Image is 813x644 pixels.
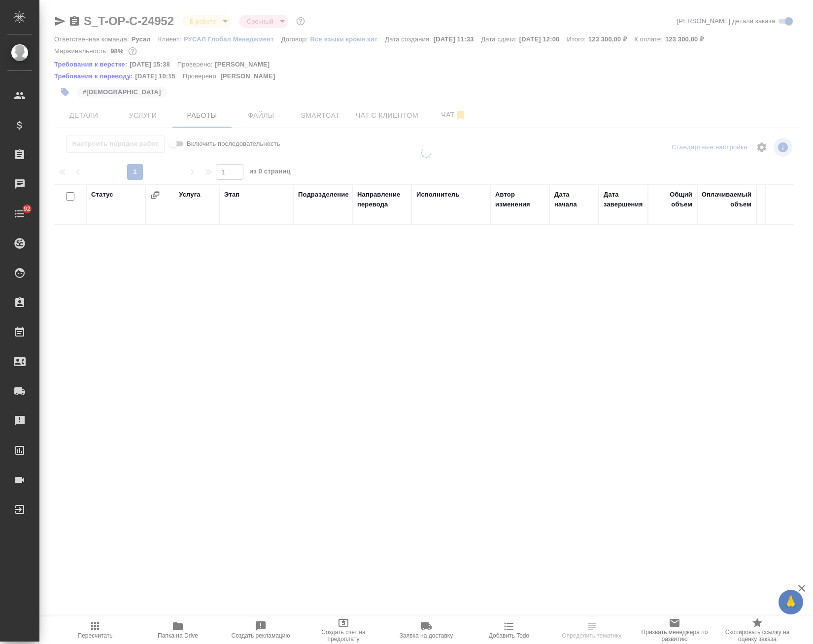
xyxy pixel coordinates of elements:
div: Этап [224,190,239,200]
div: Исполнитель [416,190,460,200]
button: Папка на Drive [136,616,219,644]
button: Призвать менеджера по развитию [633,616,716,644]
span: Пересчитать [78,632,113,639]
span: Заявка на доставку [400,632,453,639]
button: 🙏 [779,590,803,614]
span: Добавить Todo [489,632,529,639]
div: Подразделение [298,190,349,200]
div: Автор изменения [495,190,544,209]
button: Создать рекламацию [219,616,302,644]
span: 92 [18,204,36,214]
button: Добавить Todo [468,616,550,644]
span: Папка на Drive [158,632,198,639]
div: Направление перевода [357,190,406,209]
span: Скопировать ссылку на оценку заказа [722,629,793,643]
button: Создать счет на предоплату [302,616,385,644]
span: Создать счет на предоплату [308,629,379,643]
div: Дата начала [554,190,594,209]
button: Пересчитать [54,616,136,644]
div: Оплачиваемый объем [702,190,751,209]
button: Заявка на доставку [385,616,468,644]
div: Общий объем [653,190,692,209]
span: Определить тематику [562,632,621,639]
span: Создать рекламацию [232,632,290,639]
span: Призвать менеджера по развитию [639,629,710,643]
div: Услуга [179,190,200,200]
span: 🙏 [782,592,799,612]
button: Определить тематику [550,616,633,644]
a: 92 [2,202,37,226]
button: Скопировать ссылку на оценку заказа [716,616,799,644]
div: Дата завершения [604,190,643,209]
button: Сгруппировать [150,190,160,200]
div: Статус [91,190,113,200]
